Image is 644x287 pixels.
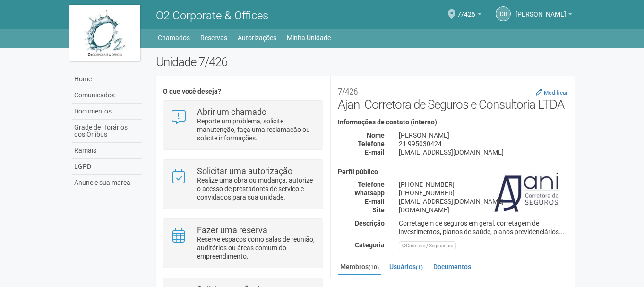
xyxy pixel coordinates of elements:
[171,108,316,142] a: Abrir um chamado Reporte um problema, solicite manutenção, faça uma reclamação ou solicite inform...
[200,31,227,44] a: Reservas
[392,197,575,206] div: [EMAIL_ADDRESS][DOMAIN_NAME]
[392,139,575,148] div: 21 995030424
[515,12,572,19] a: [PERSON_NAME]
[358,181,385,188] strong: Telefone
[338,168,567,175] h4: Perfil público
[72,159,142,175] a: LGPD
[544,89,567,96] small: Modificar
[355,219,385,227] strong: Descrição
[399,241,456,250] div: Corretora / Seguradora
[354,189,385,197] strong: Whatsapp
[171,226,316,261] a: Fazer uma reserva Reserve espaços como salas de reunião, auditórios ou áreas comum do empreendime...
[72,120,142,143] a: Grade de Horários dos Ônibus
[69,5,140,61] img: logo.jpg
[515,1,566,18] span: Dalva Rocha
[387,260,425,274] a: Usuários(1)
[171,167,316,201] a: Solicitar uma autorização Realize uma obra ou mudança, autorize o acesso de prestadores de serviç...
[238,31,276,44] a: Autorizações
[72,104,142,120] a: Documentos
[392,131,575,139] div: [PERSON_NAME]
[197,107,266,117] strong: Abrir um chamado
[457,12,481,19] a: 7/426
[372,206,385,214] strong: Site
[197,166,292,176] strong: Solicitar uma autorização
[72,71,142,87] a: Home
[72,143,142,159] a: Ramais
[338,87,358,96] small: 7/426
[492,168,561,216] img: business.png
[158,31,190,44] a: Chamados
[369,264,379,270] small: (10)
[365,198,385,205] strong: E-mail
[338,119,567,126] h4: Informações de contato (interno)
[197,176,316,201] p: Realize uma obra ou mudança, autorize o acesso de prestadores de serviço e convidados para sua un...
[365,148,385,156] strong: E-mail
[338,260,381,275] a: Membros(10)
[197,117,316,142] p: Reporte um problema, solicite manutenção, faça uma reclamação ou solicite informações.
[431,260,473,274] a: Documentos
[338,83,567,112] h2: Ajani Corretora de Seguros e Consultoria LTDA
[496,6,511,21] a: DR
[358,140,385,148] strong: Telefone
[367,131,385,139] strong: Nome
[392,180,575,189] div: [PHONE_NUMBER]
[156,55,575,69] h2: Unidade 7/426
[156,9,268,22] span: O2 Corporate & Offices
[457,1,475,18] span: 7/426
[392,219,575,236] div: Corretagem de seguros em geral, corretagem de investimentos, planos de saúde, planos previdenciár...
[163,88,323,95] h4: O que você deseja?
[392,206,575,214] div: [DOMAIN_NAME]
[197,225,267,235] strong: Fazer uma reserva
[536,88,567,96] a: Modificar
[72,87,142,104] a: Comunicados
[392,148,575,157] div: [EMAIL_ADDRESS][DOMAIN_NAME]
[355,241,385,249] strong: Categoria
[197,235,316,261] p: Reserve espaços como salas de reunião, auditórios ou áreas comum do empreendimento.
[392,189,575,197] div: [PHONE_NUMBER]
[287,31,331,44] a: Minha Unidade
[72,175,142,191] a: Anuncie sua marca
[416,264,423,270] small: (1)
